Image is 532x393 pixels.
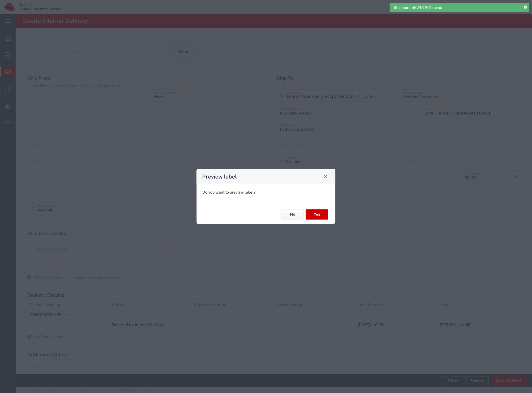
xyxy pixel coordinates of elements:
p: Do you want to preview label? [202,189,330,195]
button: Yes [306,209,328,220]
h4: Preview label [202,172,237,180]
button: No [282,209,304,220]
span: Shipment 56743762 saved [394,5,442,11]
button: Close [322,172,330,180]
